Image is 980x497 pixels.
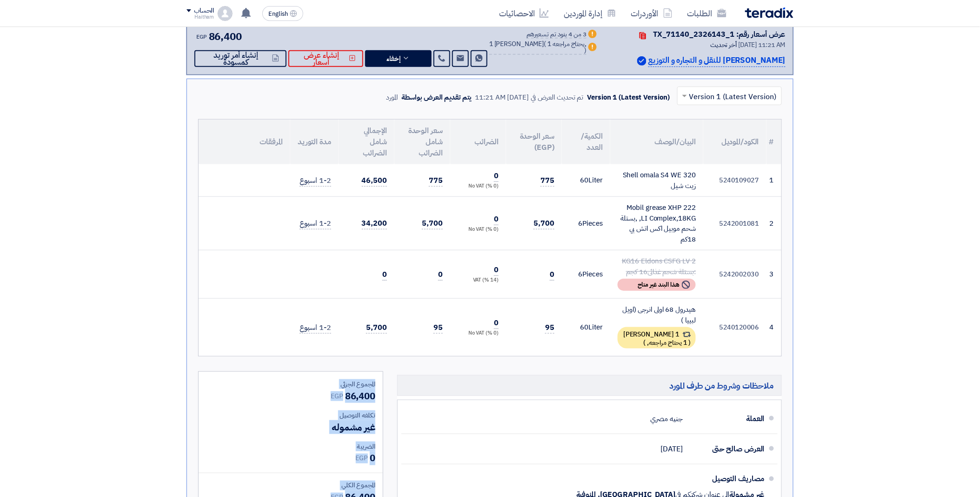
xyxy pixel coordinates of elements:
[218,6,233,21] img: profile_test.png
[494,214,499,225] span: 0
[562,299,610,356] td: Liter
[562,164,610,197] td: Liter
[624,2,680,24] a: الأوردرات
[651,410,683,428] div: جنيه مصري
[433,322,443,334] span: 95
[653,29,786,40] div: عرض أسعار رقم: TX_71140_2326143_1
[262,6,303,21] button: English
[438,269,443,281] span: 0
[644,338,646,348] span: )
[648,54,786,67] p: [PERSON_NAME] للنقل و التجاره و التوزيع
[618,327,696,349] div: 1 [PERSON_NAME]
[429,175,443,187] span: 775
[562,120,610,164] th: الكمية/العدد
[610,120,703,164] th: البيان/الوصف
[382,269,387,281] span: 0
[562,197,610,250] td: Pieces
[288,50,363,67] button: إنشاء عرض أسعار
[475,92,584,103] div: تم تحديث العرض في [DATE] 11:21 AM
[587,92,670,103] div: Version 1 (Latest Version)
[618,170,696,191] div: Shell omala S4 WE 320 زيت شيل
[544,39,547,49] span: (
[362,175,387,187] span: 46,500
[206,410,375,420] div: تكلفه التوصيل
[637,56,647,66] img: Verified Account
[206,379,375,389] div: المجموع الجزئي
[370,451,375,465] span: 0
[547,39,587,49] span: 1 يحتاج مراجعه,
[194,7,214,15] div: الحساب
[767,299,781,356] td: 4
[366,322,387,334] span: 5,700
[386,92,398,103] div: المورد
[187,14,214,20] div: Haitham
[562,250,610,299] td: Pieces
[362,218,387,229] span: 34,200
[661,444,683,454] span: [DATE]
[690,438,765,460] div: العرض صالح حتى
[540,175,554,187] span: 775
[206,481,375,490] div: المجموع الكلي
[767,250,781,299] td: 3
[703,299,767,356] td: 5240120006
[394,120,450,164] th: سعر الوحدة شامل الضرائب
[339,120,394,164] th: الإجمالي شامل الضرائب
[580,322,589,332] span: 60
[703,197,767,250] td: 5242001081
[703,250,767,299] td: 5242002030
[690,468,765,490] div: مصاريف التوصيل
[690,408,765,430] div: العملة
[196,33,207,41] span: EGP
[458,226,499,234] div: (0 %) No VAT
[506,120,562,164] th: سعر الوحدة (EGP)
[345,389,375,403] span: 86,400
[533,218,554,229] span: 5,700
[401,92,472,103] div: يتم تقديم العرض بواسطة
[689,338,691,348] span: (
[767,120,781,164] th: #
[199,120,290,164] th: المرفقات
[584,46,587,55] span: )
[550,269,554,281] span: 0
[618,256,696,277] div: KG16 Eldons CSFG LV 2 :بستلة شحم غذائى16 كجم
[290,120,339,164] th: مدة التوريد
[489,41,587,55] div: 1 [PERSON_NAME]
[331,391,343,401] span: EGP
[580,175,589,185] span: 60
[332,420,375,434] span: غير مشموله
[397,375,782,396] h5: ملاحظات وشروط من طرف المورد
[458,182,499,190] div: (0 %) No VAT
[767,197,781,250] td: 2
[387,55,400,62] span: إخفاء
[194,50,287,67] button: إنشاء أمر توريد كمسودة
[356,454,368,463] span: EGP
[458,329,499,337] div: (0 %) No VAT
[458,276,499,284] div: (14 %) VAT
[296,52,347,66] span: إنشاء عرض أسعار
[579,218,583,228] span: 6
[494,264,499,276] span: 0
[745,7,793,18] img: Teradix logo
[545,322,554,334] span: 95
[618,202,696,244] div: Mobil grease XHP 222 ,LI Complex,18KG ,بستلة شحم موبيل اكس اتش بي 18كم
[647,338,687,348] span: 1 يحتاج مراجعه,
[710,40,737,50] span: أخر تحديث
[579,269,583,279] span: 6
[494,170,499,182] span: 0
[300,175,331,187] span: 1-2 اسبوع
[680,2,734,24] a: الطلبات
[527,31,587,39] div: 3 من 4 بنود تم تسعيرهم
[268,11,288,17] span: English
[556,2,624,24] a: إدارة الموردين
[450,120,506,164] th: الضرائب
[209,29,242,44] span: 86,400
[206,442,375,451] div: الضريبة
[492,2,556,24] a: الاحصائيات
[638,282,680,288] span: هذا البند غير متاح
[767,164,781,197] td: 1
[365,50,432,67] button: إخفاء
[703,164,767,197] td: 5240109027
[422,218,443,229] span: 5,700
[300,218,331,229] span: 1-2 اسبوع
[494,317,499,329] span: 0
